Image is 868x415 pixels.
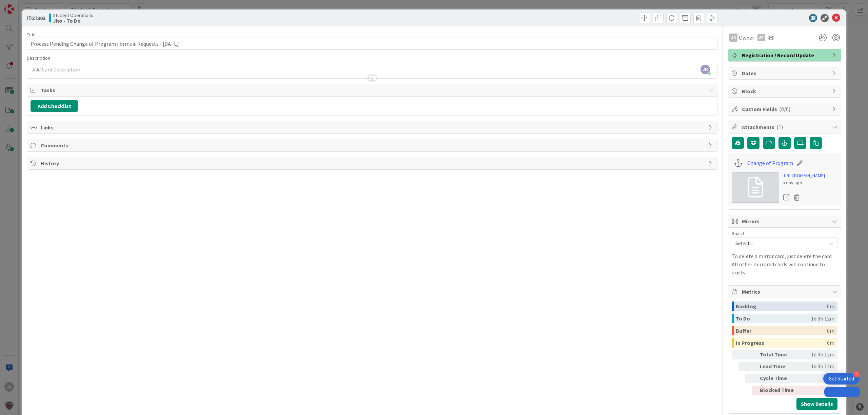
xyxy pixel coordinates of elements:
div: JR [729,34,737,42]
span: Dates [742,69,829,77]
div: Total Time [760,350,797,359]
span: Links [41,123,705,131]
div: 1d 3h 12m [800,350,834,359]
div: 0m [827,302,834,311]
div: In Progress [736,338,827,348]
div: Open Get Started checklist, remaining modules: 4 [823,373,860,385]
div: To Do [736,314,811,323]
span: Comments [41,141,705,149]
span: Mirrors [742,217,829,225]
span: Custom Fields [742,105,829,113]
div: 0m [827,338,834,348]
div: 1d 3h 12m [811,314,834,323]
div: Cycle Time [760,374,797,383]
input: type card name here... [27,38,717,50]
div: 1d 3h 12m [800,362,834,371]
span: Block [742,87,829,95]
span: JR [701,65,710,74]
span: Attachments [742,123,829,131]
label: Title [27,32,36,38]
div: 4 [853,371,860,377]
div: Backlog [736,302,827,311]
span: Board [732,231,744,236]
div: Get Started [829,375,854,382]
div: 0m [827,326,834,335]
div: AP [757,34,765,41]
span: Select... [735,238,822,248]
b: Jho - To Do [53,18,93,23]
span: History [41,159,705,167]
div: Buffer [736,326,827,335]
span: Metrics [742,288,829,296]
a: Open [783,193,790,202]
span: ( 1 ) [776,124,783,130]
button: Add Checklist [31,100,78,112]
div: a day ago [783,179,825,186]
span: Owner [739,34,754,42]
span: Student Operations [53,13,93,18]
span: ( 0/0 ) [779,106,790,112]
span: Registration / Record Update [742,51,829,59]
span: ID [27,14,45,22]
span: Description [27,55,50,61]
button: Show Details [796,398,837,410]
b: 27303 [32,15,45,21]
div: 0m [800,374,834,383]
span: Tasks [41,86,705,94]
p: To delete a mirror card, just delete the card. All other mirrored cards will continue to exists. [732,252,837,276]
div: Blocked Time [760,386,797,395]
div: 0m [800,386,834,395]
div: Lead Time [760,362,797,371]
a: Change of Program [747,159,793,167]
a: [URL][DOMAIN_NAME] [783,172,825,179]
